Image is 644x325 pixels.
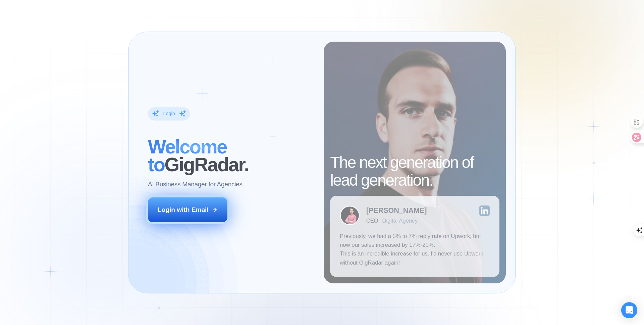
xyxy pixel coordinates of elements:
[621,302,637,318] div: Open Intercom Messenger
[148,197,228,222] button: Login with Email
[148,180,243,189] p: AI Business Manager for Agencies
[158,205,209,214] div: Login with Email
[340,232,490,268] p: Previously, we had a 5% to 7% reply rate on Upwork, but now our sales increased by 17%-20%. This ...
[366,218,378,224] div: CEO
[330,154,499,189] h2: The next generation of lead generation.
[148,138,314,174] h2: ‍ GigRadar.
[366,207,427,214] div: [PERSON_NAME]
[382,218,418,224] div: Digital Agency
[163,110,175,117] div: Login
[148,136,227,175] span: Welcome to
